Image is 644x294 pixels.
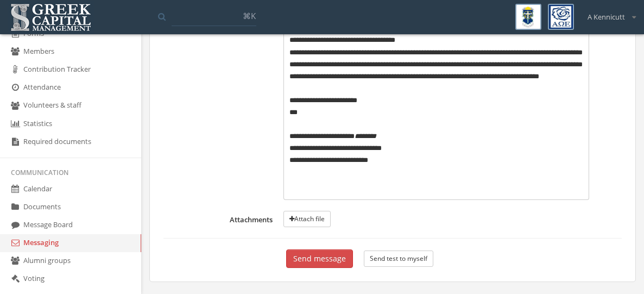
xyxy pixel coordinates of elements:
[243,10,256,21] span: ⌘K
[588,12,625,22] span: A Kennicutt
[286,249,353,268] button: Send message
[580,4,636,22] div: A Kennicutt
[364,251,433,267] button: Send test to myself
[163,211,278,227] label: Attachments
[283,211,331,227] button: Attach file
